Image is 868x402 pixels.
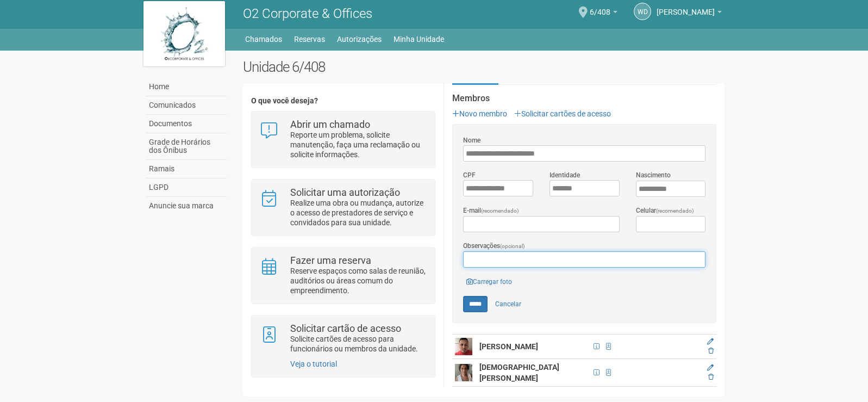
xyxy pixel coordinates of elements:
[479,363,559,382] strong: [DEMOGRAPHIC_DATA][PERSON_NAME]
[245,32,282,47] a: Chamados
[290,334,427,354] p: Solicite cartões de acesso para funcionários ou membros da unidade.
[146,78,227,96] a: Home
[290,360,337,368] a: Veja o tutorial
[489,296,527,312] a: Cancelar
[146,197,227,215] a: Anuncie sua marca
[243,59,725,75] h2: Unidade 6/408
[243,6,372,21] span: O2 Corporate & Offices
[290,266,427,295] p: Reserve espaços como salas de reunião, auditórios ou áreas comum do empreendimento.
[708,373,714,381] a: Excluir membro
[455,364,472,381] img: user.png
[455,338,472,355] img: user.png
[260,324,427,354] a: Solicitar cartão de acesso Solicite cartões de acesso para funcionários ou membros da unidade.
[656,208,694,214] span: (recomendado)
[260,256,427,295] a: Fazer uma reserva Reserve espaços como salas de reunião, auditórios ou áreas comum do empreendime...
[290,323,401,334] strong: Solicitar cartão de acesso
[260,120,427,159] a: Abrir um chamado Reporte um problema, solicite manutenção, faça uma reclamação ou solicite inform...
[146,133,227,160] a: Grade de Horários dos Ônibus
[549,170,580,180] label: Identidade
[290,119,370,130] strong: Abrir um chamado
[260,188,427,227] a: Solicitar uma autorização Realize uma obra ou mudança, autorize o acesso de prestadores de serviç...
[294,32,325,47] a: Reservas
[146,115,227,133] a: Documentos
[146,178,227,197] a: LGPD
[394,32,444,47] a: Minha Unidade
[707,364,714,372] a: Editar membro
[290,130,427,159] p: Reporte um problema, solicite manutenção, faça uma reclamação ou solicite informações.
[337,32,382,47] a: Autorizações
[657,9,722,18] a: [PERSON_NAME]
[481,208,519,214] span: (recomendado)
[636,206,694,216] label: Celular
[636,170,671,180] label: Nascimento
[463,241,525,251] label: Observações
[251,97,435,105] h4: O que você deseja?
[143,1,225,66] img: logo.jpg
[514,109,611,118] a: Solicitar cartões de acesso
[452,109,507,118] a: Novo membro
[463,170,476,180] label: CPF
[463,206,519,216] label: E-mail
[463,135,480,145] label: Nome
[708,347,714,355] a: Excluir membro
[590,9,617,18] a: 6/408
[479,342,538,351] strong: [PERSON_NAME]
[634,3,651,20] a: Wd
[146,160,227,178] a: Ramais
[290,198,427,227] p: Realize uma obra ou mudança, autorize o acesso de prestadores de serviço e convidados para sua un...
[452,94,716,103] strong: Membros
[146,96,227,115] a: Comunicados
[500,243,525,249] span: (opcional)
[290,187,400,198] strong: Solicitar uma autorização
[290,255,371,266] strong: Fazer uma reserva
[463,276,515,288] a: Carregar foto
[707,338,714,345] a: Editar membro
